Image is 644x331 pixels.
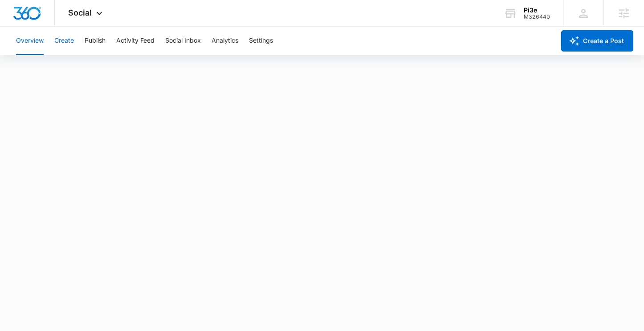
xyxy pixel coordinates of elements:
[212,27,238,55] button: Analytics
[524,7,550,14] div: account name
[85,27,106,55] button: Publish
[68,8,92,17] span: Social
[249,27,273,55] button: Settings
[116,27,155,55] button: Activity Feed
[54,27,74,55] button: Create
[165,27,201,55] button: Social Inbox
[16,27,44,55] button: Overview
[524,14,550,20] div: account id
[561,30,633,52] button: Create a Post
